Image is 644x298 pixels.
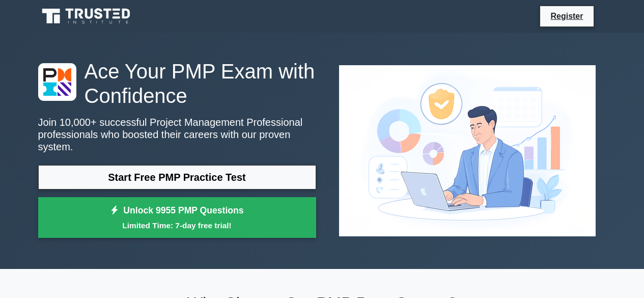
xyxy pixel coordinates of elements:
[51,220,303,231] small: Limited Time: 7-day free trial!
[38,59,316,108] h1: Ace Your PMP Exam with Confidence
[38,165,316,189] a: Start Free PMP Practice Test
[38,116,316,153] p: Join 10,000+ successful Project Management Professional professionals who boosted their careers w...
[38,197,316,238] a: Unlock 9955 PMP QuestionsLimited Time: 7-day free trial!
[544,10,589,22] a: Register
[331,57,604,245] img: Project Management Professional Preview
